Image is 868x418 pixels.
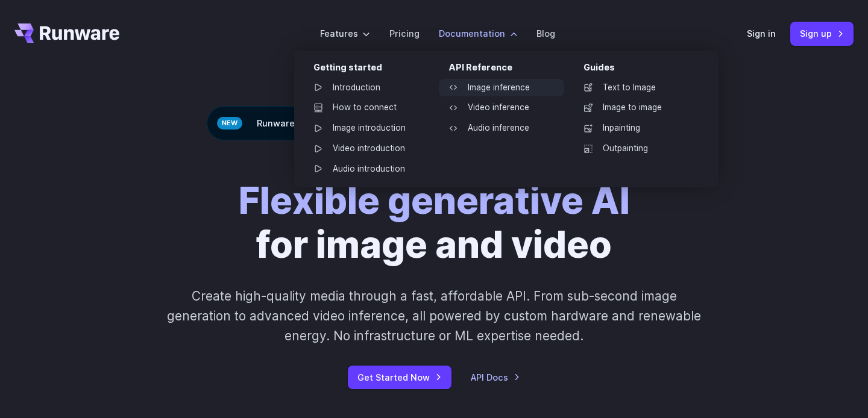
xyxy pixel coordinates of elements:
[239,179,630,267] h1: for image and video
[14,23,119,43] a: Go to /
[747,27,776,40] a: Sign in
[207,106,662,140] div: Runware raises $13M seed funding led by Insight Partners
[574,99,699,117] a: Image to image
[439,27,517,40] label: Documentation
[574,79,699,97] a: Text to Image
[313,60,429,79] div: Getting started
[348,366,451,389] a: Get Started Now
[448,60,564,79] div: API Reference
[304,160,429,178] a: Audio introduction
[471,370,520,384] a: API Docs
[304,99,429,117] a: How to connect
[304,119,429,137] a: Image introduction
[439,79,564,97] a: Image inference
[574,140,699,158] a: Outpainting
[536,27,555,40] a: Blog
[304,140,429,158] a: Video introduction
[790,22,854,45] a: Sign up
[166,286,703,346] p: Create high-quality media through a fast, affordable API. From sub-second image generation to adv...
[574,119,699,137] a: Inpainting
[583,60,699,79] div: Guides
[389,27,420,40] a: Pricing
[304,79,429,97] a: Introduction
[239,178,630,223] strong: Flexible generative AI
[439,119,564,137] a: Audio inference
[320,27,370,40] label: Features
[439,99,564,117] a: Video inference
